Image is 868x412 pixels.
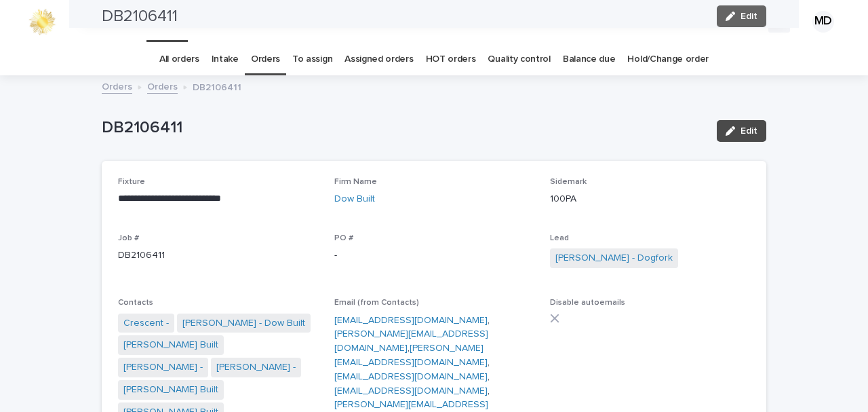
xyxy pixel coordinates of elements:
[334,329,488,353] a: [PERSON_NAME][EMAIL_ADDRESS][DOMAIN_NAME]
[334,248,534,263] p: -
[292,43,332,75] a: To assign
[334,234,353,242] span: PO #
[123,383,218,397] a: [PERSON_NAME] Built
[159,43,199,75] a: All orders
[216,360,296,375] a: [PERSON_NAME] -
[812,11,834,33] div: MD
[118,248,318,263] p: DB2106411
[123,360,203,375] a: [PERSON_NAME] -
[193,79,241,94] p: DB2106411
[118,178,145,186] span: Fixture
[426,43,476,75] a: HOT orders
[334,372,488,381] a: [EMAIL_ADDRESS][DOMAIN_NAME]
[251,43,280,75] a: Orders
[147,78,178,94] a: Orders
[334,343,488,367] a: [PERSON_NAME][EMAIL_ADDRESS][DOMAIN_NAME]
[334,178,377,186] span: Firm Name
[102,78,132,94] a: Orders
[550,299,625,307] span: Disable autoemails
[118,234,139,242] span: Job #
[102,118,706,138] p: DB2106411
[27,8,57,35] img: 0ffKfDbyRa2Iv8hnaAqg
[334,386,488,396] a: [EMAIL_ADDRESS][DOMAIN_NAME]
[334,192,375,206] a: Dow Built
[550,192,750,206] p: 100PA
[334,316,488,325] a: [EMAIL_ADDRESS][DOMAIN_NAME]
[741,126,757,136] span: Edit
[563,43,616,75] a: Balance due
[550,178,587,186] span: Sidemark
[118,299,153,307] span: Contacts
[550,234,569,242] span: Lead
[627,43,709,75] a: Hold/Change order
[123,316,169,331] a: Crescent -
[717,120,766,142] button: Edit
[555,251,673,265] a: [PERSON_NAME] - Dogfork
[344,43,413,75] a: Assigned orders
[182,316,305,331] a: [PERSON_NAME] - Dow Built
[212,43,239,75] a: Intake
[123,338,218,352] a: [PERSON_NAME] Built
[488,43,550,75] a: Quality control
[334,299,419,307] span: Email (from Contacts)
